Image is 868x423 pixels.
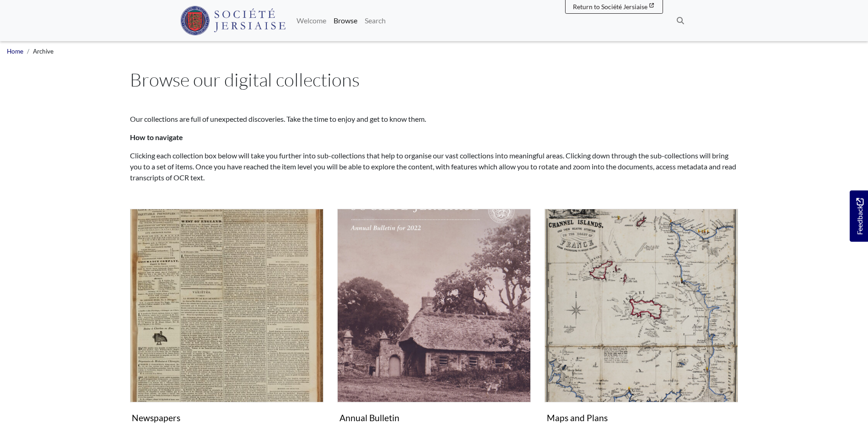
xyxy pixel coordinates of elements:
[180,4,286,38] a: Société Jersiaise logo
[361,11,389,30] a: Search
[573,3,647,11] span: Return to Société Jersiaise
[130,150,739,183] p: Clicking each collection box below will take you further into sub-collections that help to organi...
[293,11,330,30] a: Welcome
[7,48,23,55] a: Home
[850,190,868,242] a: Would you like to provide feedback?
[330,11,361,30] a: Browse
[130,209,323,402] img: Newspapers
[337,209,531,402] img: Annual Bulletin
[854,198,865,235] span: Feedback
[130,114,739,125] p: Our collections are full of unexpected discoveries. Take the time to enjoy and get to know them.
[180,6,286,35] img: Société Jersiaise
[545,209,738,402] img: Maps and Plans
[130,69,739,91] h1: Browse our digital collections
[130,133,183,141] strong: How to navigate
[33,48,54,55] span: Archive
